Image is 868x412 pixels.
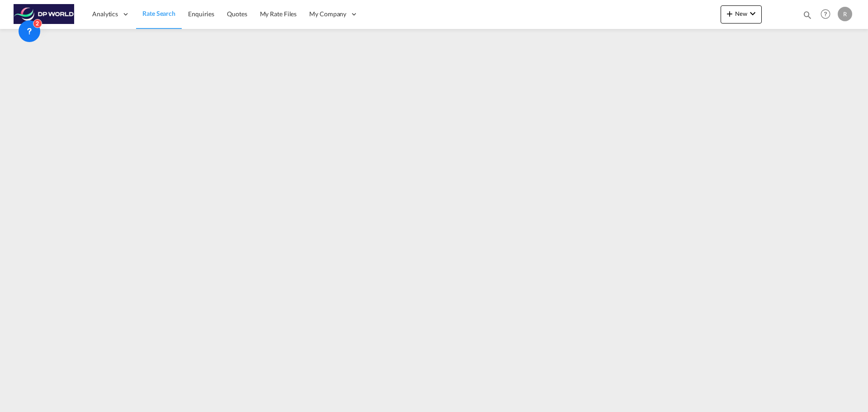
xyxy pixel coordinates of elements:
div: R [838,7,852,21]
div: Help [818,6,838,23]
span: Help [818,6,833,22]
span: Rate Search [142,9,175,17]
span: Quotes [227,10,247,18]
button: icon-plus 400-fgNewicon-chevron-down [721,5,762,24]
span: Enquiries [188,10,214,18]
md-icon: icon-chevron-down [747,8,758,19]
span: My Rate Files [260,10,297,18]
md-icon: icon-plus 400-fg [724,8,735,19]
span: New [724,10,758,17]
span: My Company [309,9,346,19]
img: c08ca190194411f088ed0f3ba295208c.png [14,4,75,24]
div: icon-magnify [802,10,812,24]
span: Analytics [92,9,118,19]
md-icon: icon-magnify [802,10,812,20]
